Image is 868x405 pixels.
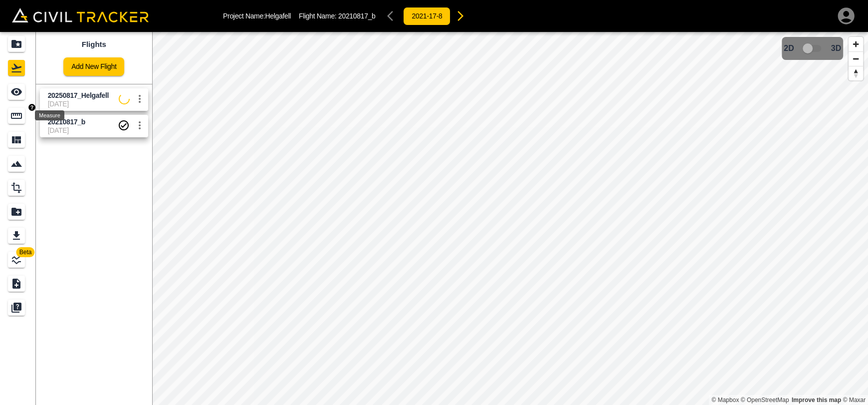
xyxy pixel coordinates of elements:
a: Mapbox [711,397,739,404]
button: Zoom in [849,37,863,51]
canvas: Map [152,32,868,405]
p: Flight Name: [299,12,376,20]
span: 20210817_b [338,12,376,20]
span: 3D model not uploaded yet [798,39,827,58]
div: Measure [35,110,64,120]
button: Reset bearing to north [849,66,863,80]
p: Project Name: Helgafell [223,12,291,20]
span: 3D [831,44,841,53]
button: Zoom out [849,51,863,66]
a: OpenStreetMap [741,397,789,404]
img: Civil Tracker [12,8,149,22]
span: 2D [784,44,794,53]
a: Maxar [843,397,866,404]
a: Map feedback [792,397,841,404]
button: 2021-17-8 [403,7,450,25]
